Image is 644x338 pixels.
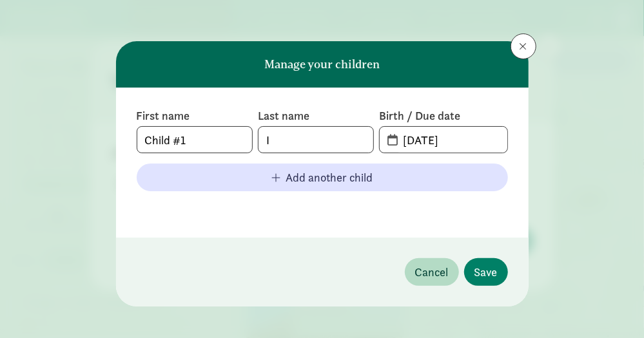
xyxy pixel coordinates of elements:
input: MM-DD-YYYY [395,127,507,153]
h6: Manage your children [264,58,380,71]
label: Last name [258,108,374,124]
button: Add another child [137,164,508,191]
button: Save [464,258,508,286]
span: Add another child [286,169,373,186]
span: Cancel [415,263,449,281]
button: Cancel [405,258,459,286]
label: Birth / Due date [379,108,507,124]
span: Save [474,263,498,281]
label: First name [137,108,253,124]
